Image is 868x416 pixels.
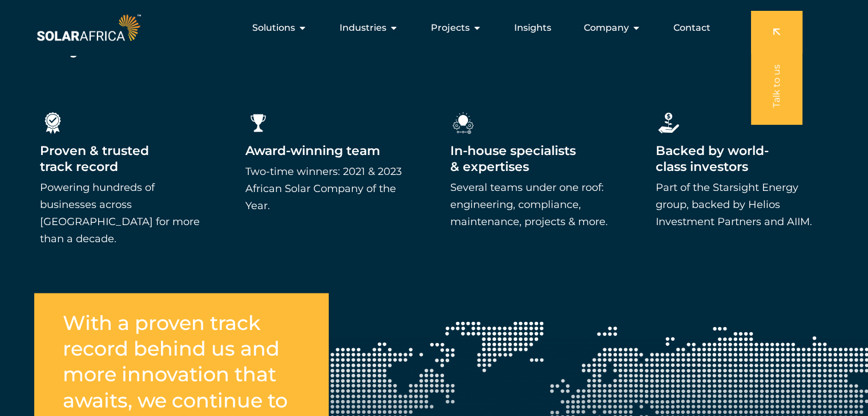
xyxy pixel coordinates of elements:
[450,143,576,176] span: In-house specialists & expertises
[656,179,828,230] p: Part of the Starsight Energy group, backed by Helios Investment Partners and AIIM.
[514,21,551,35] a: Insights
[340,21,386,35] span: Industries
[245,143,380,160] span: Award-winning team
[245,163,418,214] p: Two-time winners: 2021 & 2023 African Solar Company of the Year.
[656,143,769,176] span: Backed by world-class investors
[673,21,710,35] a: Contact
[431,21,470,35] span: Projects
[40,179,212,247] p: Powering hundreds of businesses across [GEOGRAPHIC_DATA] for more than a decade.
[40,143,149,176] span: Proven & trusted track record
[143,17,720,39] nav: Menu
[450,179,623,230] p: Several teams under one roof: engineering, compliance, maintenance, projects & more.
[252,21,295,35] span: Solutions
[143,17,720,39] div: Menu Toggle
[584,21,629,35] span: Company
